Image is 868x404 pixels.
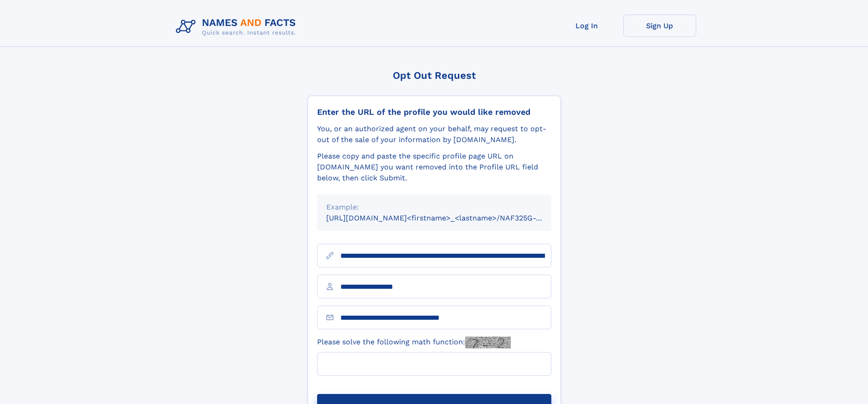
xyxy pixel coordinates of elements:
[326,202,542,213] div: Example:
[550,15,623,37] a: Log In
[317,337,511,348] label: Please solve the following math function:
[317,107,551,117] div: Enter the URL of the profile you would like removed
[308,70,561,81] div: Opt Out Request
[623,15,696,37] a: Sign Up
[317,123,551,145] div: You, or an authorized agent on your behalf, may request to opt-out of the sale of your informatio...
[326,214,569,222] small: [URL][DOMAIN_NAME]<firstname>_<lastname>/NAF325G-xxxxxxxx
[317,151,551,184] div: Please copy and paste the specific profile page URL on [DOMAIN_NAME] you want removed into the Pr...
[172,15,303,39] img: Logo Names and Facts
